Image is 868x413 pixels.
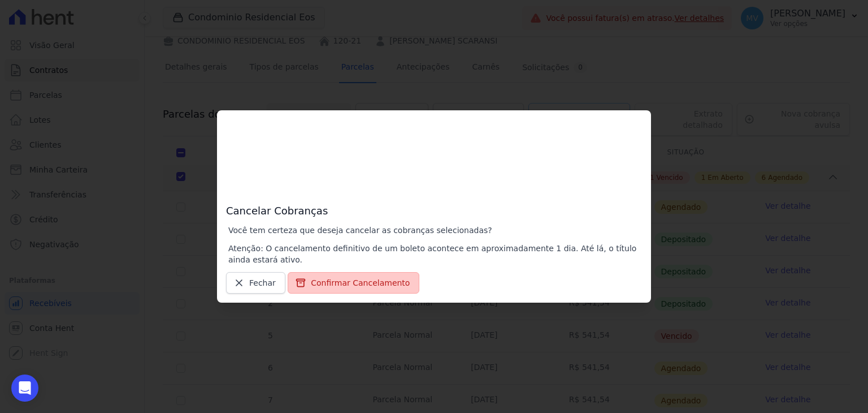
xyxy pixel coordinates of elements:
p: Atenção: O cancelamento definitivo de um boleto acontece em aproximadamente 1 dia. Até lá, o títu... [228,243,642,265]
h3: Cancelar Cobranças [226,119,642,218]
div: Open Intercom Messenger [11,375,38,402]
span: Fechar [249,277,276,289]
a: Fechar [226,272,285,294]
button: Confirmar Cancelamento [288,272,419,294]
p: Você tem certeza que deseja cancelar as cobranças selecionadas? [228,225,642,236]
